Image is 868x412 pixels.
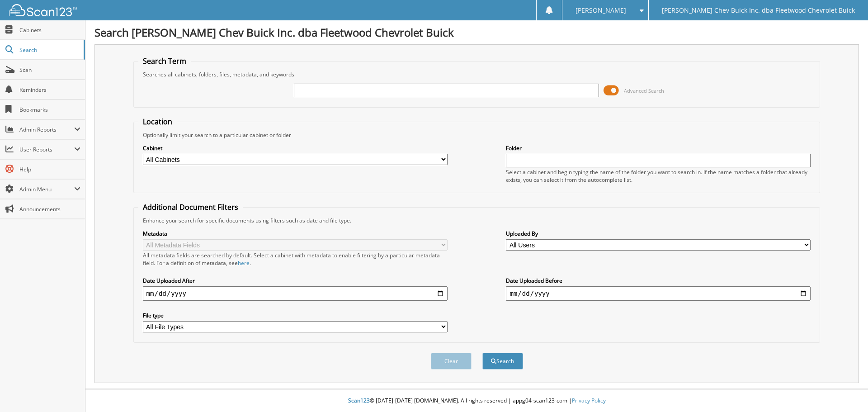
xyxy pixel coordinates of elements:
[19,106,80,114] span: Bookmarks
[19,166,80,173] span: Help
[138,71,816,78] div: Searches all cabinets, folders, files, metadata, and keywords
[138,117,177,127] legend: Location
[19,46,79,54] span: Search
[138,217,816,224] div: Enhance your search for specific documents using filters such as date and file type.
[506,144,811,152] label: Folder
[143,277,448,284] label: Date Uploaded After
[238,259,250,267] a: here
[19,66,80,74] span: Scan
[143,144,448,152] label: Cabinet
[506,168,811,184] div: Select a cabinet and begin typing the name of the folder you want to search in. If the name match...
[348,397,370,404] span: Scan123
[19,205,80,213] span: Announcements
[572,397,606,404] a: Privacy Policy
[138,131,816,139] div: Optionally limit your search to a particular cabinet or folder
[19,146,74,153] span: User Reports
[9,4,77,16] img: scan123-logo-white.svg
[138,202,243,212] legend: Additional Document Filters
[138,56,191,66] legend: Search Term
[19,126,74,133] span: Admin Reports
[19,86,80,94] span: Reminders
[19,185,74,193] span: Admin Menu
[506,286,811,301] input: end
[143,230,448,237] label: Metadata
[94,25,859,40] h1: Search [PERSON_NAME] Chev Buick Inc. dba Fleetwood Chevrolet Buick
[482,353,523,369] button: Search
[506,230,811,237] label: Uploaded By
[506,277,811,284] label: Date Uploaded Before
[143,286,448,301] input: start
[143,312,448,319] label: File type
[85,390,868,412] div: © [DATE]-[DATE] [DOMAIN_NAME]. All rights reserved | appg04-scan123-com |
[576,8,626,13] span: [PERSON_NAME]
[624,87,664,94] span: Advanced Search
[662,8,855,13] span: [PERSON_NAME] Chev Buick Inc. dba Fleetwood Chevrolet Buick
[431,353,472,369] button: Clear
[19,26,80,34] span: Cabinets
[143,251,448,267] div: All metadata fields are searched by default. Select a cabinet with metadata to enable filtering b...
